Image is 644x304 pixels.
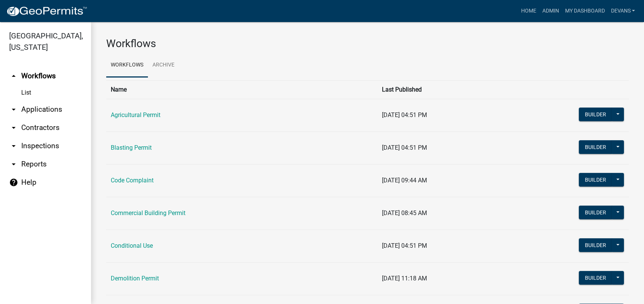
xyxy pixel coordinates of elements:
button: Builder [579,206,612,219]
span: [DATE] 04:51 PM [382,111,427,119]
th: Last Published [377,80,538,99]
a: Blasting Permit [111,144,152,151]
button: Builder [579,140,612,154]
button: Builder [579,271,612,285]
i: arrow_drop_down [9,160,18,169]
a: Agricultural Permit [111,111,160,119]
i: arrow_drop_up [9,71,18,81]
a: devans [608,4,638,18]
i: arrow_drop_down [9,105,18,114]
a: Commercial Building Permit [111,209,185,217]
h3: Workflows [106,37,629,50]
th: Name [106,80,377,99]
span: [DATE] 08:45 AM [382,209,427,217]
i: arrow_drop_down [9,123,18,132]
i: help [9,178,18,187]
button: Builder [579,238,612,252]
a: Archive [148,53,179,78]
span: [DATE] 11:18 AM [382,275,427,282]
a: Admin [539,4,562,18]
a: Workflows [106,53,148,78]
a: Demolition Permit [111,275,159,282]
span: [DATE] 09:44 AM [382,177,427,184]
a: Code Complaint [111,177,154,184]
button: Builder [579,173,612,187]
i: arrow_drop_down [9,141,18,150]
span: [DATE] 04:51 PM [382,242,427,249]
button: Builder [579,108,612,121]
a: Conditional Use [111,242,153,249]
a: Home [518,4,539,18]
span: [DATE] 04:51 PM [382,144,427,151]
a: My Dashboard [562,4,608,18]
